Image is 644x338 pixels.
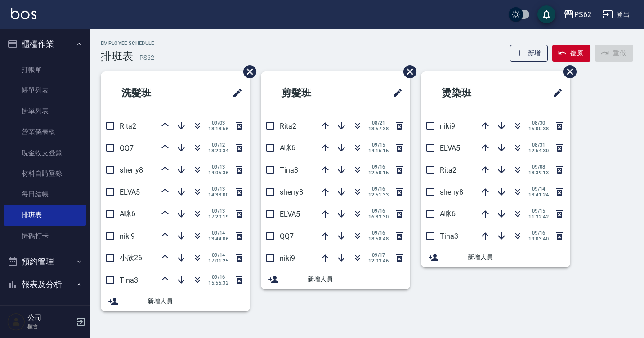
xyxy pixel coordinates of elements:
[368,236,389,242] span: 18:58:48
[560,5,595,24] button: PS62
[280,143,295,152] span: A咪6
[368,142,389,148] span: 09/15
[208,236,228,242] span: 13:44:06
[11,8,36,19] img: Logo
[280,232,294,240] span: QQ7
[440,144,460,152] span: ELVA5
[280,254,295,262] span: niki9
[528,164,549,170] span: 09/08
[528,208,549,214] span: 09/15
[574,9,591,20] div: PS62
[227,82,243,104] span: 修改班表的標題
[528,120,549,126] span: 08/30
[368,148,389,154] span: 14:16:15
[27,313,73,322] h5: 公司
[468,253,563,262] span: 新增人員
[120,122,136,130] span: Rita2
[237,58,258,85] span: 刪除班表
[368,126,389,132] span: 13:57:38
[4,226,86,246] a: 掃碼打卡
[552,45,590,62] button: 復原
[308,275,403,284] span: 新增人員
[368,170,389,176] span: 12:50:15
[120,209,135,218] span: A咪6
[208,142,228,148] span: 09/12
[208,126,228,132] span: 18:18:56
[108,77,196,109] h2: 洗髮班
[133,53,154,62] h6: — PS62
[208,258,228,264] span: 17:01:25
[4,101,86,121] a: 掛單列表
[27,322,73,330] p: 櫃台
[101,50,133,62] h3: 排班表
[528,142,549,148] span: 08/31
[368,164,389,170] span: 09/16
[208,280,228,286] span: 15:55:32
[208,186,228,192] span: 09/13
[208,230,228,236] span: 09/14
[528,230,549,236] span: 09/16
[120,253,142,262] span: 小欣26
[208,274,228,280] span: 09/16
[397,58,418,85] span: 刪除班表
[599,6,633,23] button: 登出
[120,188,140,196] span: ELVA5
[120,232,135,240] span: niki9
[528,186,549,192] span: 09/14
[4,32,86,56] button: 櫃檯作業
[528,126,549,132] span: 15:00:38
[368,252,389,258] span: 09/17
[537,5,555,23] button: save
[368,120,389,126] span: 08/21
[208,214,228,220] span: 17:20:19
[440,188,463,196] span: sherry8
[368,230,389,236] span: 09/16
[101,40,154,46] h2: Employee Schedule
[120,166,143,174] span: sherry8
[368,192,389,198] span: 12:51:33
[428,77,516,109] h2: 燙染班
[440,209,456,218] span: A咪6
[101,291,250,311] div: 新增人員
[440,166,456,174] span: Rita2
[208,208,228,214] span: 09/13
[368,214,389,220] span: 16:33:30
[547,82,563,104] span: 修改班表的標題
[4,273,86,296] button: 報表及分析
[120,276,138,285] span: Tina3
[528,170,549,176] span: 18:39:13
[528,214,549,220] span: 11:32:42
[4,142,86,163] a: 現金收支登錄
[368,186,389,192] span: 09/16
[4,205,86,225] a: 排班表
[557,58,578,85] span: 刪除班表
[4,80,86,101] a: 帳單列表
[208,164,228,170] span: 09/13
[528,236,549,242] span: 19:03:40
[280,188,303,196] span: sherry8
[208,148,228,154] span: 18:20:34
[528,192,549,198] span: 13:41:24
[148,297,243,306] span: 新增人員
[268,77,356,109] h2: 剪髮班
[4,184,86,205] a: 每日結帳
[4,163,86,184] a: 材料自購登錄
[261,269,410,289] div: 新增人員
[421,247,570,267] div: 新增人員
[280,210,300,218] span: ELVA5
[4,250,86,273] button: 預約管理
[208,192,228,198] span: 14:33:00
[280,122,296,130] span: Rita2
[120,144,134,152] span: QQ7
[7,313,25,331] img: Person
[368,258,389,264] span: 12:03:46
[440,122,455,130] span: niki9
[4,121,86,142] a: 營業儀表板
[368,208,389,214] span: 09/16
[528,148,549,154] span: 12:54:30
[440,232,458,240] span: Tina3
[208,120,228,126] span: 09/03
[4,300,86,320] a: 報表目錄
[4,59,86,80] a: 打帳單
[280,166,298,174] span: Tina3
